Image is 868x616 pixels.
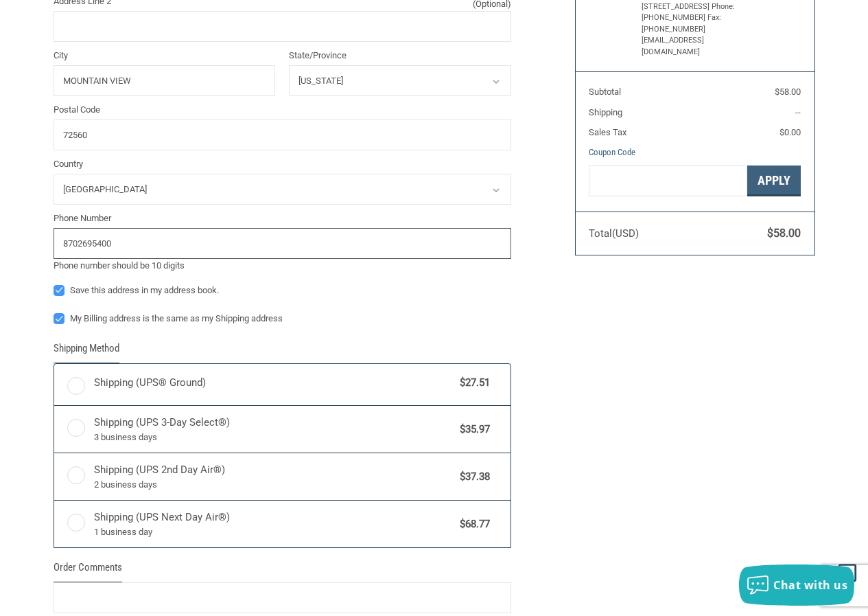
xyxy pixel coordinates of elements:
[779,127,801,137] span: $0.00
[54,157,511,171] label: Country
[94,462,454,491] span: Shipping (UPS 2nd Day Air®)
[589,147,635,157] a: Coupon Code
[54,285,511,296] label: Save this address in my address book.
[454,422,491,437] span: $35.97
[767,227,801,240] span: $58.00
[589,166,747,196] input: Gift Certificate or Coupon Code
[94,478,454,492] span: 2 business days
[54,259,511,273] div: Phone number should be 10 digits
[54,313,511,324] label: My Billing address is the same as my Shipping address
[454,469,491,485] span: $37.38
[94,415,454,444] span: Shipping (UPS 3-Day Select®)
[54,49,276,62] label: City
[454,375,491,391] span: $27.51
[773,578,847,593] span: Chat with us
[54,103,511,117] label: Postal Code
[589,107,622,117] span: Shipping
[94,431,454,444] span: 3 business days
[747,166,801,196] button: Apply
[94,510,454,538] span: Shipping (UPS Next Day Air®)
[589,127,626,137] span: Sales Tax
[94,525,454,539] span: 1 business day
[795,107,801,117] span: --
[54,212,511,225] label: Phone Number
[775,87,801,97] span: $58.00
[54,560,122,582] legend: Order Comments
[289,49,511,62] label: State/Province
[454,516,491,532] span: $68.77
[589,227,639,240] span: Total (USD)
[54,341,119,363] legend: Shipping Method
[739,564,854,606] button: Chat with us
[589,87,621,97] span: Subtotal
[94,375,454,391] span: Shipping (UPS® Ground)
